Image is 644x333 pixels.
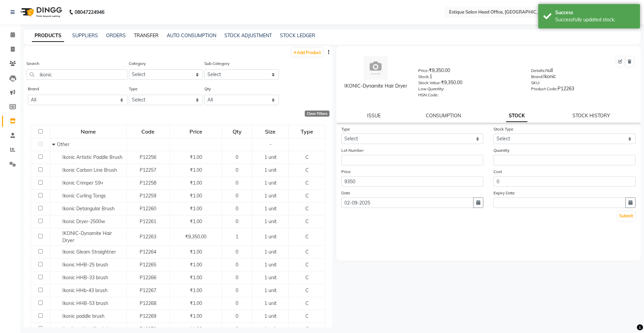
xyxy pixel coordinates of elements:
[531,80,540,86] label: SKU:
[185,234,206,240] span: ₹9,350.00
[26,61,39,67] label: Search
[305,111,329,117] div: Clear Filters
[264,180,277,186] span: 1 unit
[32,30,64,42] a: PRODUCTS
[140,275,156,281] span: P12266
[129,86,138,92] label: Type
[305,193,309,199] span: C
[236,218,238,224] span: 0
[305,326,309,332] span: C
[269,141,271,147] span: -
[364,56,387,80] img: avatar
[305,167,309,173] span: C
[305,180,309,186] span: C
[170,125,221,138] div: Price
[236,262,238,268] span: 0
[305,154,309,160] span: C
[264,193,277,199] span: 1 unit
[418,92,439,98] label: HSN Code:
[418,79,521,89] div: ₹9,350.00
[51,125,126,138] div: Name
[140,234,156,240] span: P12263
[555,16,635,23] div: Successfully updated stock.
[531,74,543,80] label: Brand:
[129,61,146,67] label: Category
[305,218,309,224] span: C
[341,147,364,153] label: Lot Number
[224,32,272,39] a: STOCK ADJUSTMENT
[280,32,315,39] a: STOCK LEDGER
[618,211,635,221] button: Submit
[305,206,309,212] span: C
[62,180,103,186] span: Ikonic Crimper S9+
[140,249,156,255] span: P12264
[62,249,116,255] span: Ikonic Gleam Straightner
[127,125,169,138] div: Code
[140,154,156,160] span: P12256
[140,167,156,173] span: P12257
[264,234,277,240] span: 1 unit
[264,313,277,319] span: 1 unit
[62,313,104,319] span: Ikonic paddle brush
[190,326,202,332] span: ₹1.00
[264,262,277,268] span: 1 unit
[75,3,104,22] b: 08047224946
[72,32,98,39] a: SUPPLIERS
[140,300,156,306] span: P12268
[236,313,238,319] span: 0
[140,206,156,212] span: P12260
[190,275,202,281] span: ₹1.00
[236,167,238,173] span: 0
[305,287,309,293] span: C
[264,154,277,160] span: 1 unit
[418,67,521,76] div: ₹9,350.00
[305,249,309,255] span: C
[418,80,441,86] label: Stock Value:
[343,82,408,90] div: IKONIC-Dynamite Hair Dryer
[494,190,515,196] label: Expiry Date
[190,287,202,293] span: ₹1.00
[62,154,122,160] span: Ikonic Artistic Paddle Brush
[204,86,211,92] label: Qty
[140,313,156,319] span: P12269
[236,300,238,306] span: 0
[367,113,381,119] a: ISSUE
[62,167,117,173] span: Ikonic Carbon Line Brush
[236,193,238,199] span: 0
[236,287,238,293] span: 0
[62,287,107,293] span: Ikonic HHb-43 brush
[190,218,202,224] span: ₹1.00
[494,169,502,175] label: Cost
[264,206,277,212] span: 1 unit
[190,193,202,199] span: ₹1.00
[236,234,238,240] span: 1
[264,300,277,306] span: 1 unit
[264,275,277,281] span: 1 unit
[236,206,238,212] span: 0
[190,206,202,212] span: ₹1.00
[531,67,634,76] div: null
[418,68,429,74] label: Price:
[167,32,216,39] a: AUTO CONSUMPTION
[341,169,351,175] label: Price
[264,218,277,224] span: 1 unit
[190,249,202,255] span: ₹1.00
[506,110,527,122] a: STOCK
[190,300,202,306] span: ₹1.00
[62,300,108,306] span: Ikonic HHB-53 brush
[140,180,156,186] span: P12258
[253,125,288,138] div: Size
[236,275,238,281] span: 0
[222,125,251,138] div: Qty
[341,190,350,196] label: Date
[62,275,108,281] span: Ikonic HHB-33 brush
[52,141,57,147] span: Collapse Row
[28,86,39,92] label: Brand
[62,218,105,224] span: Ikonic Dryer-2500w
[190,154,202,160] span: ₹1.00
[140,218,156,224] span: P12261
[418,74,429,80] label: Stock:
[236,180,238,186] span: 0
[264,326,277,332] span: 1 unit
[62,262,108,268] span: Ikonic HHB-25 brush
